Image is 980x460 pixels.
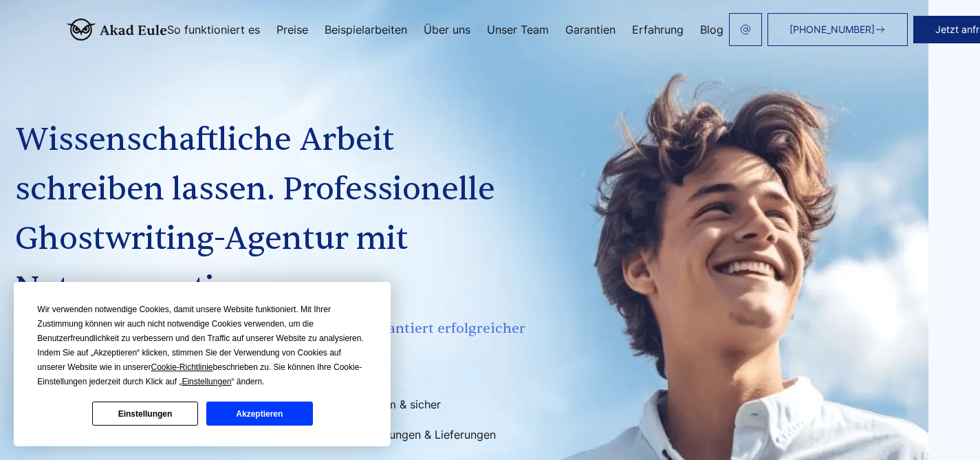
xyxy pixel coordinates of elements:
button: Akzeptieren [206,402,312,426]
a: Blog [700,24,723,35]
a: So funktioniert es [167,24,260,35]
div: Wir verwenden notwendige Cookies, damit unsere Website funktioniert. Mit Ihrer Zustimmung können ... [37,303,367,389]
a: Beispielarbeiten [325,24,407,35]
div: Cookie Consent Prompt [14,282,391,446]
span: Cookie-Richtlinie [151,362,213,372]
a: Unser Team [487,24,549,35]
button: Einstellungen [92,402,198,426]
li: Garantiert anonym & sicher [276,393,530,415]
a: Preise [276,24,308,35]
h1: Wissenschaftliche Arbeit schreiben lassen. Professionelle Ghostwriting-Agentur mit Notengarantie. [15,116,532,314]
a: [PHONE_NUMBER] [767,13,908,46]
a: Über uns [424,24,470,35]
a: Erfahrung [632,24,684,35]
span: Einstellungen [182,377,231,386]
a: Garantien [565,24,616,35]
span: [PHONE_NUMBER] [790,24,875,35]
img: logo [67,19,167,41]
li: Bequeme Teilzahlungen & Lieferungen [276,424,530,446]
img: email [740,24,751,35]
